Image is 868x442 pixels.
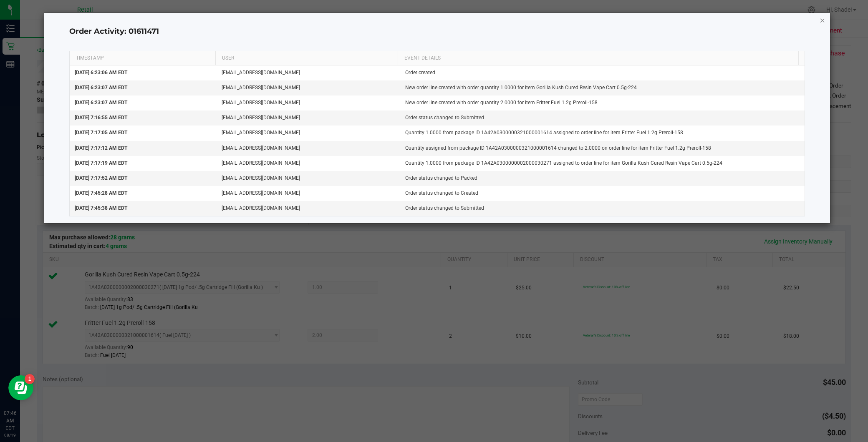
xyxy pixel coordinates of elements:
[400,156,805,171] td: Quantity 1.0000 from package ID 1A42A0300000002000030271 assigned to order line for item Gorilla ...
[8,375,33,400] iframe: Resource center
[75,70,127,75] span: [DATE] 6:23:06 AM EDT
[215,51,398,65] th: USER
[75,145,127,151] span: [DATE] 7:17:12 AM EDT
[400,201,805,216] td: Order status changed to Submitted
[217,171,400,186] td: [EMAIL_ADDRESS][DOMAIN_NAME]
[217,95,400,110] td: [EMAIL_ADDRESS][DOMAIN_NAME]
[217,80,400,95] td: [EMAIL_ADDRESS][DOMAIN_NAME]
[75,130,127,136] span: [DATE] 7:17:05 AM EDT
[217,201,400,216] td: [EMAIL_ADDRESS][DOMAIN_NAME]
[75,175,127,181] span: [DATE] 7:17:52 AM EDT
[400,65,805,80] td: Order created
[75,160,127,166] span: [DATE] 7:17:19 AM EDT
[400,95,805,110] td: New order line created with order quantity 2.0000 for item Fritter Fuel 1.2g Preroll-158
[75,115,127,121] span: [DATE] 7:16:55 AM EDT
[75,205,127,211] span: [DATE] 7:45:38 AM EDT
[400,171,805,186] td: Order status changed to Packed
[25,374,35,384] iframe: Resource center unread badge
[400,186,805,201] td: Order status changed to Created
[217,141,400,156] td: [EMAIL_ADDRESS][DOMAIN_NAME]
[217,186,400,201] td: [EMAIL_ADDRESS][DOMAIN_NAME]
[217,65,400,80] td: [EMAIL_ADDRESS][DOMAIN_NAME]
[217,156,400,171] td: [EMAIL_ADDRESS][DOMAIN_NAME]
[400,80,805,95] td: New order line created with order quantity 1.0000 for item Gorilla Kush Cured Resin Vape Cart 0.5...
[75,85,127,90] span: [DATE] 6:23:07 AM EDT
[217,126,400,141] td: [EMAIL_ADDRESS][DOMAIN_NAME]
[400,110,805,126] td: Order status changed to Submitted
[398,51,799,65] th: EVENT DETAILS
[75,100,127,105] span: [DATE] 6:23:07 AM EDT
[69,26,805,37] h4: Order Activity: 01611471
[75,190,127,196] span: [DATE] 7:45:28 AM EDT
[217,110,400,126] td: [EMAIL_ADDRESS][DOMAIN_NAME]
[400,126,805,141] td: Quantity 1.0000 from package ID 1A42A0300000321000001614 assigned to order line for item Fritter ...
[400,141,805,156] td: Quantity assigned from package ID 1A42A0300000321000001614 changed to 2.0000 on order line for it...
[70,51,215,65] th: TIMESTAMP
